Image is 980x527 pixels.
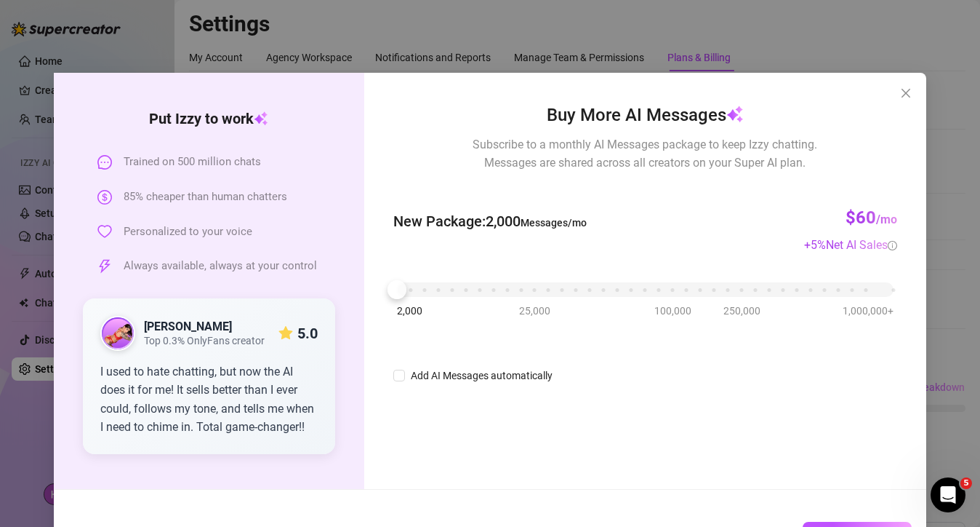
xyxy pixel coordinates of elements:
span: Trained on 500 million chats [124,154,261,171]
span: 1,000,000+ [843,303,893,319]
span: 2,000 [397,303,422,319]
strong: Put Izzy to work [149,110,268,127]
span: heart [97,224,112,239]
iframe: Intercom live chat [931,478,965,512]
span: 5 [960,478,972,489]
span: Buy More AI Messages [547,102,744,130]
span: 85% cheaper than human chatters [124,189,287,206]
span: Top 0.3% OnlyFans creator [144,335,265,347]
span: message [97,155,112,170]
span: Always available, always at your control [124,258,317,275]
span: 25,000 [519,303,550,319]
span: thunderbolt [97,259,112,274]
span: Personalized to your voice [124,223,252,241]
button: Close [894,82,917,105]
span: 100,000 [654,303,691,319]
h3: $60 [846,207,897,230]
span: Close [894,87,917,99]
span: dollar [97,190,112,205]
span: New Package : 2,000 [393,210,587,233]
span: Subscribe to a monthly AI Messages package to keep Izzy chatting. Messages are shared across all ... [473,135,817,172]
span: /mo [876,213,897,226]
span: close [900,87,912,99]
div: I used to hate chatting, but now the AI does it for me! It sells better than I ever could, follow... [100,362,318,437]
strong: [PERSON_NAME] [144,320,232,333]
span: 250,000 [723,303,760,319]
span: star [278,326,293,341]
span: + 5 % [804,238,897,252]
img: public [102,317,134,349]
span: info-circle [888,241,897,250]
div: Net AI Sales [826,236,897,254]
span: Messages/mo [521,217,587,229]
strong: 5.0 [297,325,318,342]
div: Add AI Messages automatically [411,368,553,384]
